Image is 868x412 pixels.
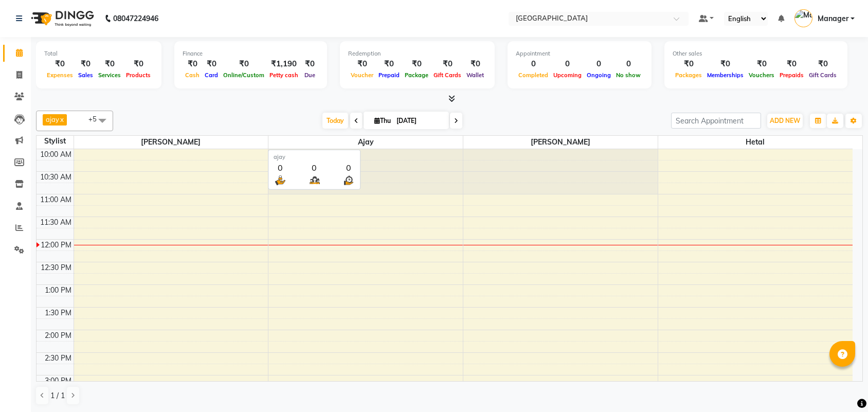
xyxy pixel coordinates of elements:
[551,71,584,79] span: Upcoming
[348,49,486,58] div: Redemption
[301,58,319,70] div: ₹0
[393,113,445,129] input: 2025-09-04
[342,173,355,186] img: wait_time.png
[267,58,301,70] div: ₹1,190
[613,71,643,79] span: No show
[704,58,746,70] div: ₹0
[43,330,74,341] div: 2:00 PM
[825,371,858,402] iframe: chat widget
[76,58,96,70] div: ₹0
[658,136,853,149] span: Hetal
[342,161,355,173] div: 0
[551,58,584,70] div: 0
[202,58,221,70] div: ₹0
[806,71,839,79] span: Gift Cards
[267,71,301,79] span: Petty cash
[746,71,777,79] span: Vouchers
[39,262,74,273] div: 12:30 PM
[46,115,59,123] span: ajay
[777,58,806,70] div: ₹0
[673,49,839,58] div: Other sales
[44,49,153,58] div: Total
[43,353,74,364] div: 2:30 PM
[673,71,704,79] span: Packages
[613,58,643,70] div: 0
[221,71,267,79] span: Online/Custom
[673,58,704,70] div: ₹0
[123,58,153,70] div: ₹0
[74,136,268,149] span: [PERSON_NAME]
[746,58,777,70] div: ₹0
[348,58,376,70] div: ₹0
[274,153,355,162] div: ajay
[806,58,839,70] div: ₹0
[183,49,319,58] div: Finance
[202,71,221,79] span: Card
[376,71,402,79] span: Prepaid
[372,117,393,124] span: Thu
[96,71,123,79] span: Services
[43,375,74,386] div: 3:00 PM
[308,161,321,173] div: 0
[39,240,74,250] div: 12:00 PM
[268,136,463,149] span: ajay
[777,71,806,79] span: Prepaids
[44,71,76,79] span: Expenses
[76,71,96,79] span: Sales
[113,4,158,33] b: 08047224946
[123,71,153,79] span: Products
[38,194,74,205] div: 11:00 AM
[88,115,104,123] span: +5
[463,136,658,149] span: [PERSON_NAME]
[44,58,76,70] div: ₹0
[818,13,848,24] span: Manager
[767,114,803,128] button: ADD NEW
[516,71,551,79] span: Completed
[50,390,65,401] span: 1 / 1
[464,58,486,70] div: ₹0
[376,58,402,70] div: ₹0
[26,4,97,33] img: logo
[274,161,286,173] div: 0
[671,113,761,129] input: Search Appointment
[794,9,812,27] img: Manager
[584,71,613,79] span: Ongoing
[308,173,321,186] img: queue.png
[584,58,613,70] div: 0
[221,58,267,70] div: ₹0
[38,172,74,183] div: 10:30 AM
[183,71,202,79] span: Cash
[431,71,464,79] span: Gift Cards
[59,115,64,123] a: x
[37,136,74,147] div: Stylist
[516,49,643,58] div: Appointment
[516,58,551,70] div: 0
[704,71,746,79] span: Memberships
[302,71,318,79] span: Due
[183,58,202,70] div: ₹0
[431,58,464,70] div: ₹0
[322,113,348,129] span: Today
[464,71,486,79] span: Wallet
[96,58,123,70] div: ₹0
[43,308,74,318] div: 1:30 PM
[348,71,376,79] span: Voucher
[43,285,74,296] div: 1:00 PM
[402,58,431,70] div: ₹0
[402,71,431,79] span: Package
[38,149,74,160] div: 10:00 AM
[274,173,286,186] img: serve.png
[38,217,74,228] div: 11:30 AM
[770,117,800,124] span: ADD NEW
